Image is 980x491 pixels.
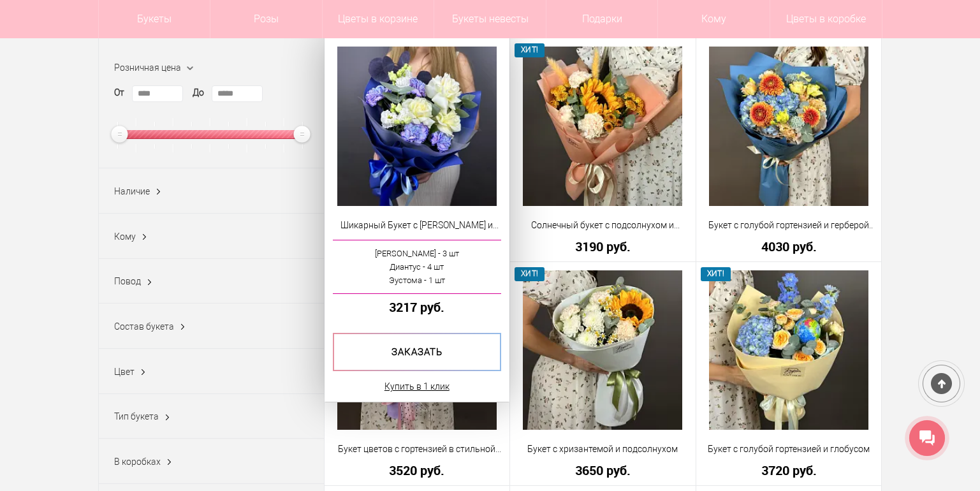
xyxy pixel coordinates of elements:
[515,43,545,57] span: ХИТ!
[333,300,502,314] a: 3217 руб.
[384,379,450,394] a: Купить в 1 клик
[705,240,874,253] a: 4030 руб.
[523,47,682,206] img: Солнечный букет с подсолнухом и диантусами
[701,267,731,281] span: ХИТ!
[709,47,868,206] img: Букет с голубой гортензией и герберой мини
[114,62,181,73] span: Розничная цена
[705,443,874,456] a: Букет с голубой гортензией и глобусом
[114,86,124,99] label: От
[114,367,135,377] span: Цвет
[705,464,874,477] a: 3720 руб.
[114,186,150,196] span: Наличие
[114,321,174,332] span: Состав букета
[515,267,545,281] span: ХИТ!
[333,219,502,232] a: Шикарный Букет с [PERSON_NAME] и [PERSON_NAME]
[518,443,687,456] a: Букет с хризантемой и подсолнухом
[114,411,159,421] span: Тип букета
[518,240,687,253] a: 3190 руб.
[333,464,502,477] a: 3520 руб.
[114,457,161,467] span: В коробках
[518,464,687,477] a: 3650 руб.
[333,443,502,456] a: Букет цветов с гортензией в стильной упаковке
[705,219,874,232] a: Букет с голубой гортензией и герберой мини
[523,270,682,430] img: Букет с хризантемой и подсолнухом
[337,47,497,206] img: Шикарный Букет с Розами и Синими Диантусами
[709,270,868,430] img: Букет с голубой гортензией и глобусом
[114,276,141,286] span: Повод
[333,240,502,294] a: [PERSON_NAME] - 3 штДиантус - 4 штЭустома - 1 шт
[193,86,204,99] label: До
[114,231,136,242] span: Кому
[518,219,687,232] a: Солнечный букет с подсолнухом и диантусами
